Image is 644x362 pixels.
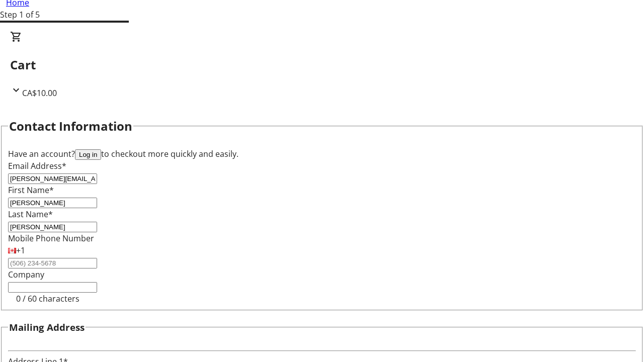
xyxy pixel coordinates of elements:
[8,233,94,244] label: Mobile Phone Number
[8,185,54,196] label: First Name*
[8,269,44,280] label: Company
[10,56,634,74] h2: Cart
[16,293,79,304] tr-character-limit: 0 / 60 characters
[8,209,53,220] label: Last Name*
[8,148,636,160] div: Have an account? to checkout more quickly and easily.
[8,258,97,268] input: (506) 234-5678
[9,320,85,334] h3: Mailing Address
[9,117,132,135] h2: Contact Information
[10,31,634,99] div: CartCA$10.00
[8,160,66,171] label: Email Address*
[22,87,57,99] span: CA$10.00
[75,149,101,160] button: Log in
